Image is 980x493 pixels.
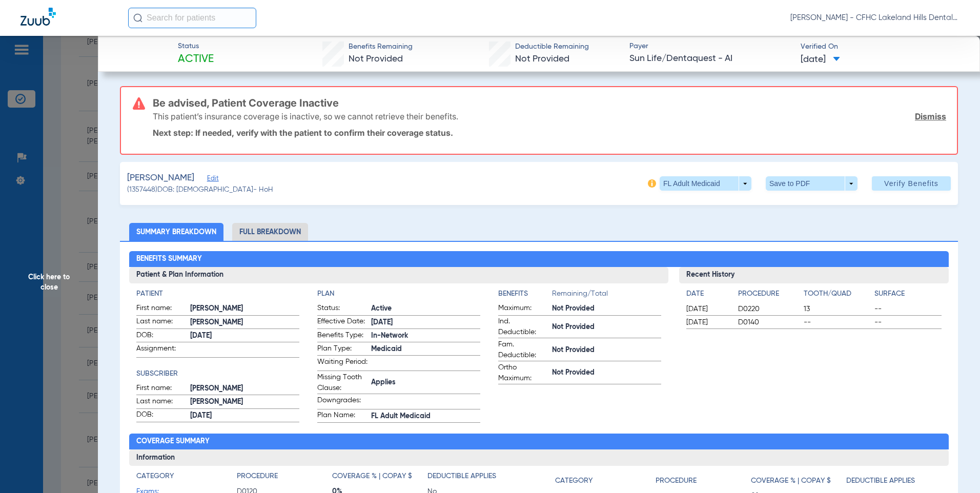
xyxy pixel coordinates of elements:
span: Waiting Period: [317,357,367,371]
span: -- [874,304,942,314]
app-breakdown-title: Procedure [656,471,751,490]
h4: Procedure [237,471,278,482]
img: Zuub Logo [21,8,56,26]
span: [DATE] [801,53,840,66]
button: FL Adult Medicaid [660,176,751,191]
p: This patient’s insurance coverage is inactive, so we cannot retrieve their benefits. [153,111,458,121]
app-breakdown-title: Procedure [738,289,800,303]
span: Deductible Remaining [515,42,589,52]
h2: Benefits Summary [129,251,949,268]
h4: Plan [317,289,480,299]
app-breakdown-title: Procedure [237,471,332,485]
span: DOB: [136,330,187,342]
span: Last name: [136,316,187,328]
span: [DATE] [686,317,729,327]
span: [PERSON_NAME] [190,317,299,328]
h4: Coverage % | Copay $ [332,471,412,482]
span: Ortho Maximum: [498,362,548,384]
p: Next step: If needed, verify with the patient to confirm their coverage status. [153,128,946,138]
app-breakdown-title: Tooth/Quad [804,289,871,303]
span: Last name: [136,396,187,408]
span: Active [371,303,480,314]
span: Not Provided [552,367,661,378]
span: [PERSON_NAME] [127,172,194,184]
span: [DATE] [371,317,480,328]
button: Verify Benefits [872,176,951,191]
span: [PERSON_NAME] [190,383,299,394]
span: Not Provided [349,54,403,64]
h3: Information [129,449,949,466]
app-breakdown-title: Subscriber [136,368,299,379]
span: Not Provided [552,345,661,356]
app-breakdown-title: Benefits [498,289,552,303]
app-breakdown-title: Surface [874,289,942,303]
li: Summary Breakdown [129,223,223,241]
img: Search Icon [133,13,142,23]
span: FL Adult Medicaid [371,411,480,422]
span: Payer [629,41,792,52]
span: Assignment: [136,343,187,357]
h4: Category [555,476,593,486]
h4: Deductible Applies [427,471,496,482]
span: Downgrades: [317,395,367,409]
span: Active [178,52,214,67]
span: Maximum: [498,303,548,315]
span: In-Network [371,331,480,341]
img: error-icon [133,97,145,110]
span: -- [804,317,871,327]
app-breakdown-title: Coverage % | Copay $ [751,471,846,490]
app-breakdown-title: Date [686,289,729,303]
h4: Procedure [656,476,697,486]
span: [DATE] [190,331,299,341]
span: Verified On [801,42,963,52]
span: [PERSON_NAME] - CFHC Lakeland Hills Dental [790,13,959,23]
span: [PERSON_NAME] [190,303,299,314]
h4: Category [136,471,174,482]
app-breakdown-title: Category [136,471,237,485]
app-breakdown-title: Coverage % | Copay $ [332,471,427,485]
h4: Tooth/Quad [804,289,871,299]
h4: Surface [874,289,942,299]
h4: Patient [136,289,299,299]
span: D0140 [738,317,800,327]
h4: Deductible Applies [846,476,915,486]
h3: Recent History [679,267,949,283]
app-breakdown-title: Deductible Applies [427,471,523,485]
iframe: Chat Widget [929,444,980,493]
h4: Procedure [738,289,800,299]
span: Not Provided [552,322,661,333]
span: Missing Tooth Clause: [317,372,367,394]
span: Medicaid [371,344,480,355]
span: DOB: [136,409,187,422]
span: Sun Life/Dentaquest - AI [629,52,792,65]
span: Plan Name: [317,410,367,422]
span: Not Provided [552,303,661,314]
span: Not Provided [515,54,569,64]
span: -- [874,317,942,327]
span: 13 [804,304,871,314]
span: D0220 [738,304,800,314]
span: Effective Date: [317,316,367,328]
span: Status: [317,303,367,315]
app-breakdown-title: Category [555,471,656,490]
span: Verify Benefits [884,179,938,188]
button: Save to PDF [766,176,857,191]
span: [DATE] [190,410,299,421]
span: Fam. Deductible: [498,339,548,361]
h4: Coverage % | Copay $ [751,476,831,486]
h2: Coverage Summary [129,434,949,450]
span: First name: [136,303,187,315]
span: Edit [207,175,216,184]
h4: Benefits [498,289,552,299]
span: Applies [371,377,480,388]
span: Benefits Remaining [349,42,413,52]
input: Search for patients [128,8,256,28]
span: First name: [136,383,187,395]
span: Remaining/Total [552,289,661,303]
span: [PERSON_NAME] [190,397,299,407]
h4: Date [686,289,729,299]
img: info-icon [648,179,656,188]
